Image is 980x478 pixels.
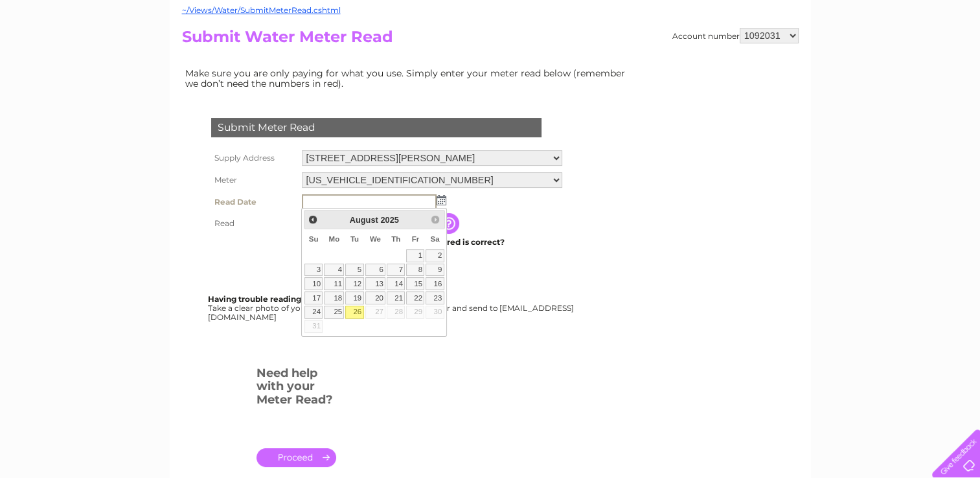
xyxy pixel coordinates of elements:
[182,65,635,92] td: Make sure you are only paying for what you use. Simply enter your meter read below (remember we d...
[208,213,299,234] th: Read
[211,118,541,137] div: Submit Meter Read
[387,291,405,304] a: 21
[426,291,444,304] a: 23
[387,277,405,290] a: 14
[256,364,336,413] h3: Need help with your Meter Read?
[306,212,321,227] a: Prev
[309,235,319,243] span: Sunday
[345,264,363,277] a: 5
[304,291,323,304] a: 17
[208,294,353,304] b: Having trouble reading your meter?
[867,55,886,65] a: Blog
[324,291,344,304] a: 18
[365,291,386,304] a: 20
[821,55,860,65] a: Telecoms
[387,264,405,277] a: 7
[345,277,363,290] a: 12
[365,264,386,277] a: 6
[406,264,424,277] a: 8
[182,28,799,52] h2: Submit Water Meter Read
[324,306,344,319] a: 25
[426,264,444,277] a: 9
[426,249,444,262] a: 2
[439,213,462,234] input: Information
[370,235,381,243] span: Wednesday
[345,291,363,304] a: 19
[391,235,400,243] span: Thursday
[304,264,323,277] a: 3
[894,55,926,65] a: Contact
[304,306,323,319] a: 24
[937,55,968,65] a: Log out
[329,235,340,243] span: Monday
[406,277,424,290] a: 15
[304,277,323,290] a: 10
[324,264,344,277] a: 4
[430,235,439,243] span: Saturday
[345,306,363,319] a: 26
[406,291,424,304] a: 22
[365,277,386,290] a: 13
[412,235,420,243] span: Friday
[324,277,344,290] a: 11
[208,147,299,169] th: Supply Address
[256,448,336,467] a: .
[34,34,100,73] img: logo.png
[350,215,378,225] span: August
[299,234,565,251] td: Are you sure the read you have entered is correct?
[736,6,825,23] a: 0333 014 3131
[437,195,446,205] img: ...
[350,235,359,243] span: Tuesday
[380,215,398,225] span: 2025
[208,191,299,213] th: Read Date
[672,28,799,43] div: Account number
[208,295,576,321] div: Take a clear photo of your readings, tell us which supply it's for and send to [EMAIL_ADDRESS][DO...
[784,55,813,65] a: Energy
[752,55,777,65] a: Water
[406,249,424,262] a: 1
[308,214,318,225] span: Prev
[426,277,444,290] a: 16
[182,5,341,15] a: ~/Views/Water/SubmitMeterRead.cshtml
[185,7,797,63] div: Clear Business is a trading name of Verastar Limited (registered in [GEOGRAPHIC_DATA] No. 3667643...
[208,169,299,191] th: Meter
